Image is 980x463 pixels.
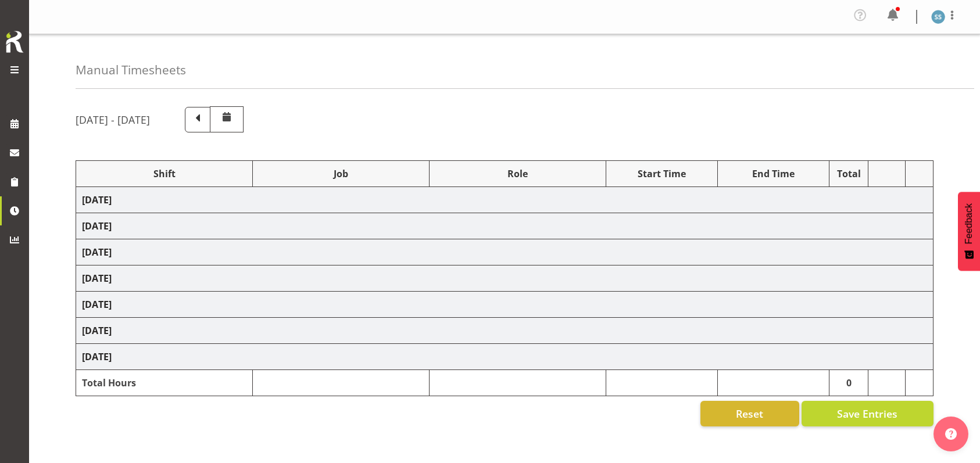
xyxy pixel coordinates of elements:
[76,63,186,77] h4: Manual Timesheets
[76,265,933,292] td: [DATE]
[837,406,897,421] span: Save Entries
[931,10,945,24] img: shane-shaw-williams1936.jpg
[3,29,26,55] img: Rosterit icon logo
[76,370,253,396] td: Total Hours
[802,401,933,426] button: Save Entries
[945,428,957,440] img: help-xxl-2.png
[76,187,933,213] td: [DATE]
[958,192,980,271] button: Feedback - Show survey
[76,344,933,370] td: [DATE]
[82,167,246,181] div: Shift
[76,318,933,344] td: [DATE]
[612,167,711,181] div: Start Time
[259,167,423,181] div: Job
[76,239,933,265] td: [DATE]
[835,167,862,181] div: Total
[76,213,933,239] td: [DATE]
[724,167,823,181] div: End Time
[829,370,868,396] td: 0
[964,203,974,244] span: Feedback
[76,292,933,318] td: [DATE]
[435,167,600,181] div: Role
[700,401,799,426] button: Reset
[736,406,763,421] span: Reset
[76,113,150,126] h5: [DATE] - [DATE]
